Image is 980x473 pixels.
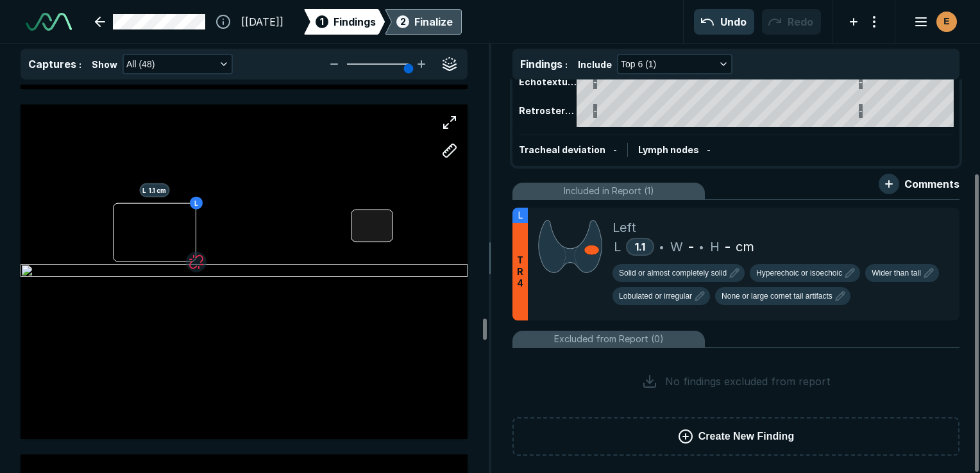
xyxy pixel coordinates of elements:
span: cm [736,237,754,256]
span: W [670,237,683,256]
button: Create New Finding [512,417,959,456]
div: 1Findings [304,9,385,35]
span: Captures [28,58,76,71]
li: LTR4LeftL1.1•W-•H-cm [512,208,959,320]
span: Solid or almost completely solid [619,267,727,279]
span: • [659,239,664,254]
button: avatar-name [906,9,959,35]
div: Finalize [414,14,453,29]
span: Wider than tall [872,267,921,279]
li: Excluded from Report (0)No findings excluded from report [512,331,959,410]
span: - [613,144,617,155]
span: E [943,15,949,28]
span: Lymph nodes [638,144,699,155]
span: Include [578,58,612,71]
span: Excluded from Report (0) [554,332,664,346]
span: - [707,144,711,155]
span: Tracheal deviation [519,144,605,155]
span: : [565,59,568,70]
span: L [614,237,621,256]
span: Findings [520,58,562,71]
span: 1.1 [635,240,645,253]
div: avatar-name [936,12,957,32]
div: 2Finalize [385,9,462,35]
span: - [688,237,694,256]
button: Redo [762,9,821,35]
span: No findings excluded from report [665,374,831,389]
span: Included in Report (1) [564,184,654,198]
span: Create New Finding [698,429,794,444]
img: 8aJixMAAAABklEQVQDANGFTMlxABbkAAAAAElFTkSuQmCC [538,218,602,275]
span: 2 [400,15,406,28]
span: Left [612,218,636,237]
span: Findings [334,14,376,29]
span: : [79,59,81,70]
span: [[DATE]] [241,14,283,29]
button: Undo [694,9,754,35]
span: • [699,239,704,254]
span: L [518,208,523,222]
span: All (48) [126,57,155,71]
span: Show [92,58,117,71]
span: - [725,237,731,256]
img: See-Mode Logo [26,13,72,31]
span: H [710,237,720,256]
span: Comments [904,176,959,192]
span: L 1.1 cm [139,183,169,197]
a: See-Mode Logo [21,8,77,36]
span: Hyperechoic or isoechoic [756,267,842,279]
span: Lobulated or irregular [619,290,692,302]
span: 1 [320,15,324,28]
span: Top 6 (1) [621,57,656,71]
span: T R 4 [517,254,523,289]
span: None or large comet tail artifacts [722,290,832,302]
